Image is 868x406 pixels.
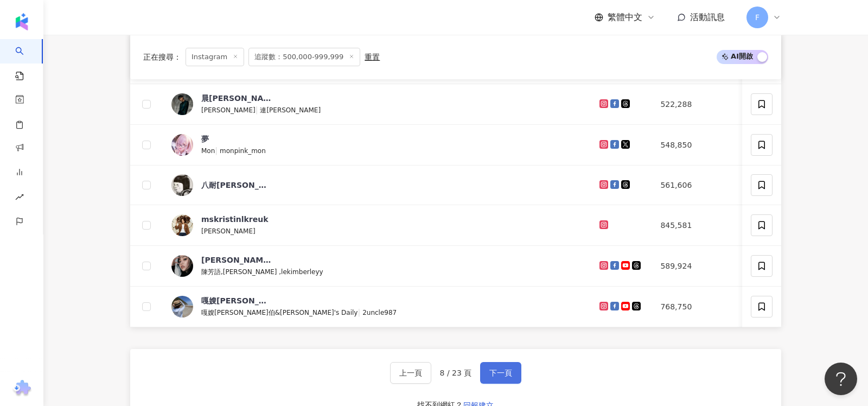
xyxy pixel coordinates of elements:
[260,106,321,114] span: 連[PERSON_NAME]
[365,53,380,61] div: 重置
[13,13,30,30] img: logo icon
[480,362,521,384] button: 下一頁
[362,309,397,316] span: 2uncle987
[171,296,193,318] img: KOL Avatar
[15,186,24,211] span: rise
[489,369,512,377] span: 下一頁
[652,246,738,287] td: 589,924
[201,295,272,306] div: 嘎嫂[PERSON_NAME]伯
[143,53,181,61] span: 正在搜尋 ：
[201,255,272,265] div: [PERSON_NAME] 陳芳語
[186,48,244,66] span: Instagram
[256,105,260,114] span: |
[248,48,360,66] span: 追蹤數：500,000-999,999
[201,134,209,144] div: 夢
[652,125,738,166] td: 548,850
[171,134,582,156] a: KOL Avatar夢Mon|monpink_mon
[171,93,582,116] a: KOL Avatar晨[PERSON_NAME][PERSON_NAME]|連[PERSON_NAME]
[201,147,215,155] span: Mon
[201,309,358,316] span: 嘎嫂[PERSON_NAME]伯&[PERSON_NAME]'s Daily
[825,363,857,395] iframe: Help Scout Beacon - Open
[171,214,193,236] img: KOL Avatar
[171,295,582,318] a: KOL Avatar嘎嫂[PERSON_NAME]伯嘎嫂[PERSON_NAME]伯&[PERSON_NAME]'s Daily|2uncle987
[652,84,738,125] td: 522,288
[201,180,272,191] div: 八耐[PERSON_NAME]子
[201,268,323,276] span: 陳芳語,[PERSON_NAME] ,lekimberleyy
[755,11,759,23] span: F
[15,39,37,81] a: search
[171,93,193,115] img: KOL Avatar
[390,362,431,384] button: 上一頁
[652,287,738,327] td: 768,750
[690,12,725,22] span: 活動訊息
[171,255,582,277] a: KOL Avatar[PERSON_NAME] 陳芳語陳芳語,[PERSON_NAME] ,lekimberleyy
[171,134,193,156] img: KOL Avatar
[171,174,582,196] a: KOL Avatar八耐[PERSON_NAME]子
[215,146,220,155] span: |
[358,308,362,316] span: |
[201,93,272,104] div: 晨[PERSON_NAME]
[11,380,33,397] img: chrome extension
[440,369,472,377] span: 8 / 23 頁
[652,205,738,246] td: 845,581
[171,255,193,277] img: KOL Avatar
[171,174,193,196] img: KOL Avatar
[201,214,269,225] div: mskristinlkreuk
[220,147,266,155] span: monpink_mon
[201,106,256,114] span: [PERSON_NAME]
[608,11,642,23] span: 繁體中文
[399,369,422,377] span: 上一頁
[201,227,256,235] span: [PERSON_NAME]
[652,166,738,205] td: 561,606
[171,214,582,237] a: KOL Avatarmskristinlkreuk[PERSON_NAME]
